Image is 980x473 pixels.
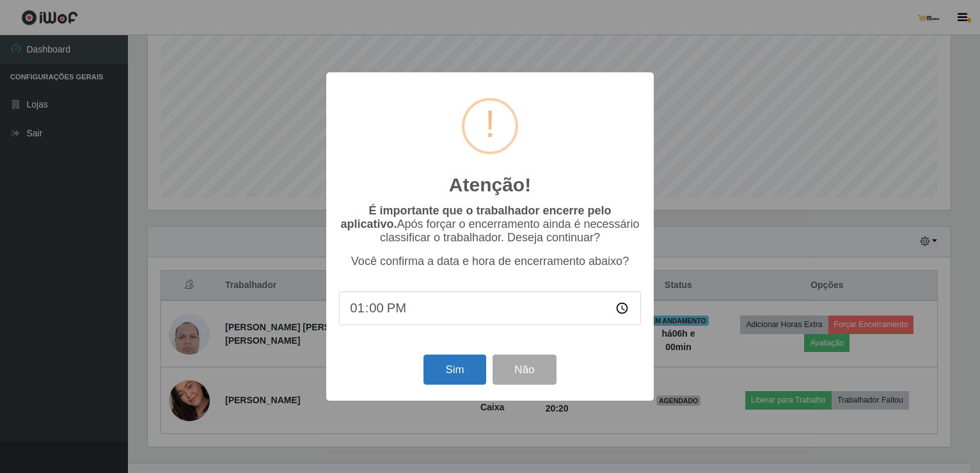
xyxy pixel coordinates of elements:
button: Não [493,355,556,385]
button: Sim [423,355,486,385]
p: Você confirma a data e hora de encerramento abaixo? [339,255,641,268]
p: Após forçar o encerramento ainda é necessário classificar o trabalhador. Deseja continuar? [339,204,641,245]
h2: Atenção! [449,173,531,196]
b: É importante que o trabalhador encerre pelo aplicativo. [340,204,611,230]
